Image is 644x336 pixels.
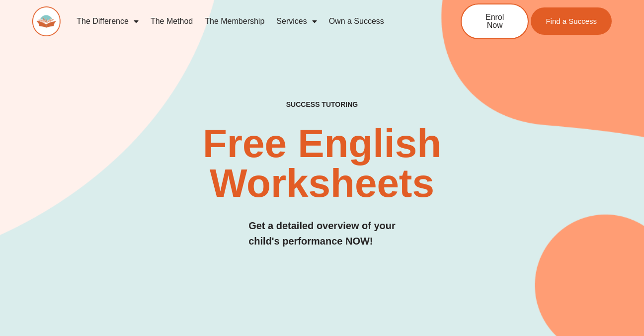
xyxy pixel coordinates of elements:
[145,10,199,33] a: The Method
[248,218,396,249] h3: Get a detailed overview of your child's performance NOW!
[323,10,390,33] a: Own a Success
[477,13,513,29] span: Enrol Now
[531,7,612,35] a: Find a Success
[199,10,270,33] a: The Membership
[270,10,322,33] a: Services
[546,17,597,25] span: Find a Success
[71,10,427,33] nav: Menu
[236,100,407,109] h4: SUCCESS TUTORING​
[131,124,513,203] h2: Free English Worksheets​
[71,10,145,33] a: The Difference
[461,3,529,39] a: Enrol Now
[594,288,644,336] iframe: Chat Widget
